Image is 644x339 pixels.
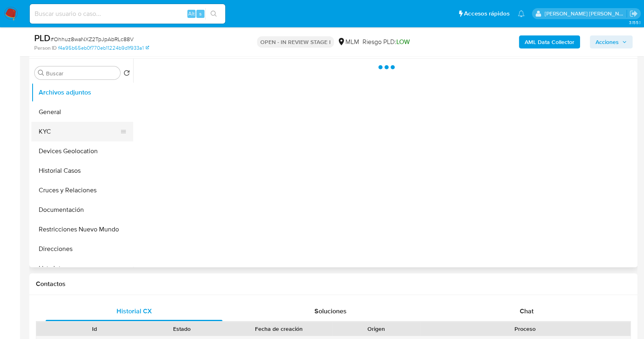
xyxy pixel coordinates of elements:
button: Restricciones Nuevo Mundo [31,220,133,239]
div: Origen [338,325,414,333]
a: Notificaciones [518,10,525,17]
span: Soluciones [314,306,347,316]
a: f4a95b65eb0f770eb11224b9d1f933a1 [58,44,149,52]
button: General [31,102,133,122]
span: Historial CX [116,306,152,316]
div: Proceso [426,325,625,333]
button: Acciones [590,35,633,48]
p: OPEN - IN REVIEW STAGE I [257,36,334,48]
button: search-icon [205,8,222,20]
span: Acciones [596,35,619,48]
button: Buscar [38,70,44,76]
span: s [199,10,202,18]
button: Lista Interna [31,259,133,278]
button: AML Data Collector [519,35,580,48]
div: Fecha de creación [231,325,327,333]
button: Archivos adjuntos [31,83,133,102]
button: Documentación [31,200,133,220]
b: AML Data Collector [525,35,574,48]
button: Devices Geolocation [31,141,133,161]
b: PLD [34,31,51,44]
button: KYC [31,122,127,141]
div: Estado [144,325,220,333]
span: 3.155.1 [629,19,640,26]
input: Buscar [46,70,117,77]
span: # Ohhuz8waNXZ2TpJpAbRLc88V [51,35,134,43]
a: Salir [629,9,638,18]
b: Person ID [34,44,57,52]
div: MLM [337,37,359,46]
p: baltazar.cabreradupeyron@mercadolibre.com.mx [545,10,627,18]
button: Volver al orden por defecto [123,70,130,79]
input: Buscar usuario o caso... [30,9,225,19]
span: Alt [188,10,195,18]
span: Chat [520,306,534,316]
button: Historial Casos [31,161,133,181]
h1: Contactos [36,280,631,288]
span: LOW [396,37,410,46]
span: Riesgo PLD: [363,37,410,46]
button: Direcciones [31,239,133,259]
div: Id [56,325,132,333]
button: Cruces y Relaciones [31,181,133,200]
span: Accesos rápidos [464,9,510,18]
